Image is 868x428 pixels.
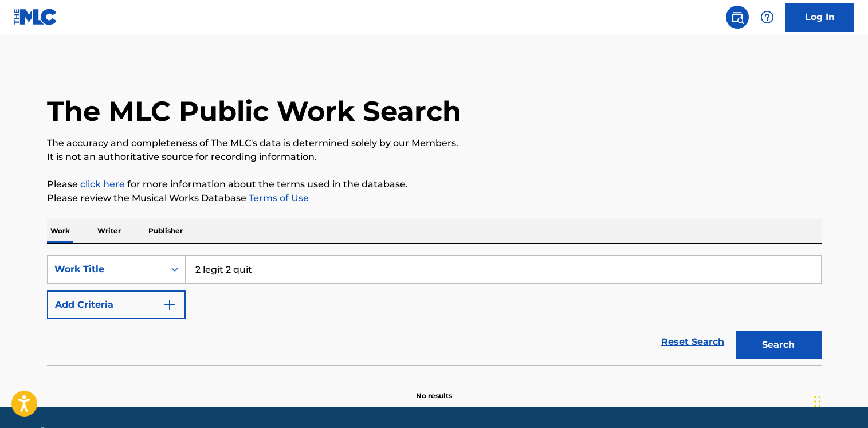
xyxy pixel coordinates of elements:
[811,373,868,428] iframe: Chat Widget
[47,255,822,365] form: Search Form
[785,3,854,32] a: Log In
[756,6,779,29] div: Help
[730,10,744,24] img: search
[47,191,822,205] p: Please review the Musical Works Database
[760,10,774,24] img: help
[47,150,822,164] p: It is not an authoritative source for recording information.
[655,329,730,355] a: Reset Search
[145,219,186,243] p: Publisher
[736,331,822,359] button: Search
[246,193,309,203] a: Terms of Use
[94,219,124,243] p: Writer
[47,178,822,191] p: Please for more information about the terms used in the database.
[47,136,822,150] p: The accuracy and completeness of The MLC's data is determined solely by our Members.
[54,262,158,276] div: Work Title
[163,298,176,312] img: 9d2ae6d4665cec9f34b9.svg
[416,377,452,401] p: No results
[47,290,186,319] button: Add Criteria
[814,384,821,419] div: Drag
[726,6,749,29] a: Public Search
[80,179,125,190] a: click here
[47,94,461,128] h1: The MLC Public Work Search
[14,9,58,25] img: MLC Logo
[47,219,73,243] p: Work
